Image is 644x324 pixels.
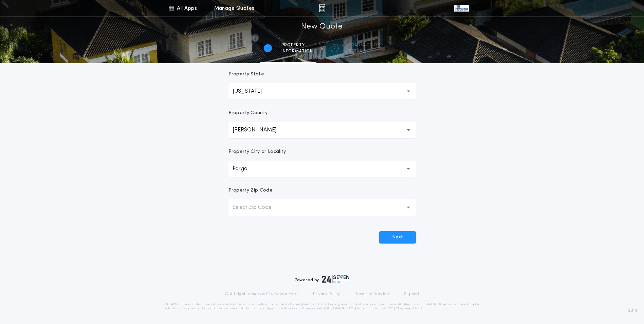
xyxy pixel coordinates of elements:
[228,122,416,138] button: [PERSON_NAME]
[628,308,637,314] span: 3.8.0
[323,307,356,310] a: [URL][DOMAIN_NAME]
[228,199,416,216] button: Select Zip Code
[379,231,416,244] button: Next
[281,49,313,54] span: information
[163,302,481,310] p: DISCLAIMER: This estimate is provided for informational purposes only. 24|Seven Fees, a product o...
[348,42,381,48] span: Transaction
[228,148,286,155] p: Property City or Locality
[228,71,264,78] p: Property State
[281,42,313,48] span: Property
[348,49,381,54] span: details
[454,5,468,12] img: vs-icon
[333,46,336,51] h2: 2
[313,291,340,297] a: Privacy Policy
[301,21,343,32] h1: New Quote
[322,275,350,283] img: logo
[355,291,389,297] a: Terms of Service
[267,46,269,51] h2: 1
[404,291,419,297] a: Support
[319,4,325,12] img: img
[228,161,416,177] button: Fargo
[233,126,287,134] p: [PERSON_NAME]
[233,165,258,173] p: Fargo
[225,291,298,297] p: © All rights reserved. 24|Seven Fees
[228,187,273,194] p: Property Zip Code
[228,83,416,100] button: [US_STATE]
[233,203,282,212] p: Select Zip Code
[233,87,273,95] p: [US_STATE]
[228,110,268,116] p: Property County
[295,275,350,283] div: Powered by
